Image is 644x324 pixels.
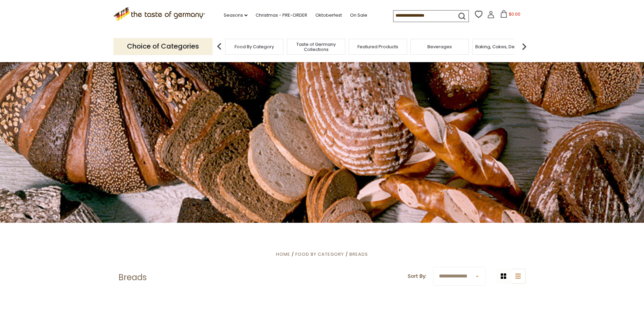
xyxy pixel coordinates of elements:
[509,11,520,17] span: $0.00
[517,40,531,53] img: next arrow
[475,44,528,49] a: Baking, Cakes, Desserts
[213,40,226,53] img: previous arrow
[350,12,367,19] a: On Sale
[295,251,344,257] a: Food By Category
[408,272,426,281] label: Sort By:
[224,12,247,19] a: Seasons
[357,44,398,49] a: Featured Products
[256,12,307,19] a: Christmas - PRE-ORDER
[496,10,525,20] button: $0.00
[118,272,147,283] h1: Breads
[276,251,290,257] a: Home
[235,44,274,49] a: Food By Category
[349,251,368,257] a: Breads
[427,44,452,49] a: Beverages
[113,38,213,55] p: Choice of Categories
[289,42,343,52] a: Taste of Germany Collections
[315,12,342,19] a: Oktoberfest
